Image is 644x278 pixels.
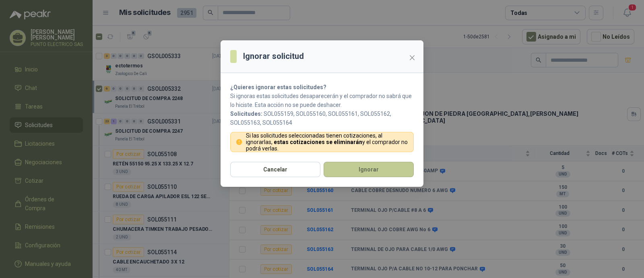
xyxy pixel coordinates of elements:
strong: ¿Quieres ignorar estas solicitudes? [230,84,326,90]
b: Solicitudes: [230,111,262,117]
h3: Ignorar solicitud [243,50,304,63]
button: Ignorar [324,162,414,177]
p: Si ignoras estas solicitudes desaparecerán y el comprador no sabrá que lo hiciste. Esta acción no... [230,92,414,109]
span: close [409,54,415,61]
p: SOL055159, SOL055160, SOL055161, SOL055162, SOL055163, SOL055164 [230,109,414,127]
button: Close [406,51,419,64]
strong: estas cotizaciones se eliminarán [274,139,362,145]
p: Si las solicitudes seleccionadas tienen cotizaciones, al ignorarlas, y el comprador no podrá verlas. [246,132,409,152]
button: Cancelar [230,162,320,177]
